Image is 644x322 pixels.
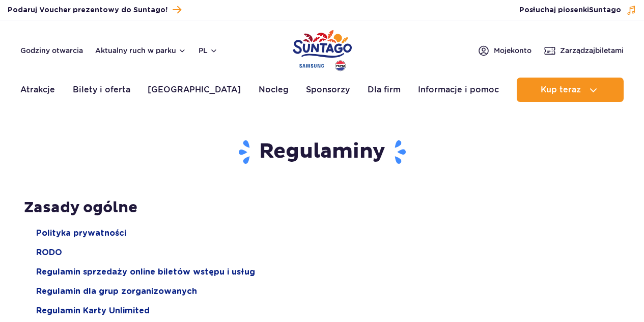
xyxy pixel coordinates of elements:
span: Posłuchaj piosenki [519,5,621,15]
a: Nocleg [259,78,289,102]
span: Podaruj Voucher prezentowy do Suntago! [8,5,167,15]
a: Bilety i oferta [73,78,130,102]
a: [GEOGRAPHIC_DATA] [148,78,241,102]
a: Regulamin sprzedaży online biletów wstępu i usług [36,266,255,278]
h1: Regulaminy [24,139,620,165]
a: Regulamin dla grup zorganizowanych [36,286,197,297]
a: Godziny otwarcia [20,45,83,56]
a: RODO [36,247,62,258]
span: Suntago [589,7,621,14]
h2: Zasady ogólne [24,198,620,217]
a: Sponsorzy [306,78,350,102]
a: Informacje i pomoc [418,78,499,102]
a: Atrakcje [20,78,55,102]
a: Zarządzajbiletami [544,44,624,57]
span: Zarządzaj biletami [560,45,624,56]
a: Polityka prywatności [36,228,126,239]
a: Dla firm [368,78,401,102]
a: Regulamin Karty Unlimited [36,305,150,316]
button: Kup teraz [517,78,624,102]
a: Mojekonto [478,44,531,57]
a: Park of Poland [293,26,352,72]
span: Kup teraz [541,85,581,94]
button: Aktualny ruch w parku [95,46,186,55]
span: Moje konto [494,45,531,56]
button: pl [199,45,218,56]
a: Podaruj Voucher prezentowy do Suntago! [8,3,181,17]
button: Posłuchaj piosenkiSuntago [519,5,636,15]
